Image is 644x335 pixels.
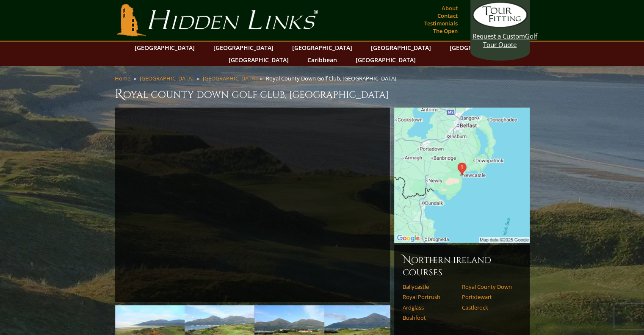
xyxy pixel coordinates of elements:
a: Ardglass [403,304,456,311]
a: [GEOGRAPHIC_DATA] [367,42,435,54]
a: [GEOGRAPHIC_DATA] [140,75,193,82]
a: [GEOGRAPHIC_DATA] [130,42,199,54]
a: [GEOGRAPHIC_DATA] [445,42,514,54]
a: About [439,2,460,14]
a: [GEOGRAPHIC_DATA] [203,75,257,82]
a: Testimonials [422,17,460,29]
a: [GEOGRAPHIC_DATA] [351,54,420,66]
a: [GEOGRAPHIC_DATA] [288,42,357,54]
a: Caribbean [303,54,341,66]
a: Home [115,75,130,82]
a: Contact [435,10,460,22]
a: Request a CustomGolf Tour Quote [473,2,528,49]
a: Bushfoot [403,314,456,321]
a: Castlerock [462,304,516,311]
img: Google Map of Royal County Down Golf Club, Golf Links Road, Newcastle, Northern Ireland, United K... [394,108,530,243]
a: Portstewart [462,293,516,300]
a: The Open [431,25,460,37]
li: Royal County Down Golf Club, [GEOGRAPHIC_DATA] [266,75,400,82]
a: Royal County Down [462,283,516,290]
h1: Royal County Down Golf Club, [GEOGRAPHIC_DATA] [115,86,530,102]
a: [GEOGRAPHIC_DATA] [209,42,278,54]
span: Request a Custom [473,32,525,40]
h6: Northern Ireland Courses [403,253,521,278]
a: [GEOGRAPHIC_DATA] [224,54,293,66]
a: Royal Portrush [403,293,456,300]
a: Ballycastle [403,283,456,290]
